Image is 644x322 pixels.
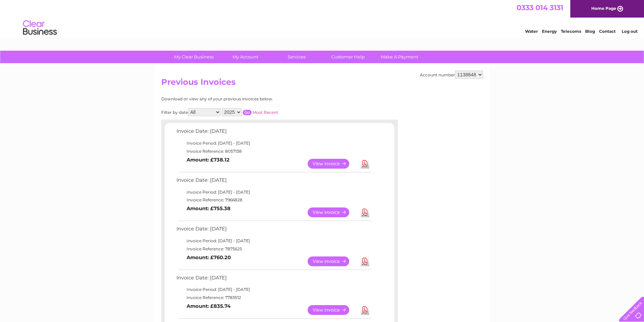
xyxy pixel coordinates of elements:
[175,147,373,155] td: Invoice Reference: 8057138
[361,207,369,217] a: Download
[253,110,278,115] a: Most Recent
[525,29,538,34] a: Water
[175,127,373,139] td: Invoice Date: [DATE]
[361,305,369,315] a: Download
[175,245,373,253] td: Invoice Reference: 7875625
[542,29,557,34] a: Energy
[187,157,230,163] b: Amount: £738.12
[372,51,427,63] a: Make A Payment
[622,29,638,34] a: Log out
[161,108,339,116] div: Filter by date
[175,188,373,196] td: Invoice Period: [DATE] - [DATE]
[599,29,616,34] a: Contact
[187,205,231,212] b: Amount: £755.38
[308,207,357,217] a: View
[361,159,369,169] a: Download
[175,224,373,237] td: Invoice Date: [DATE]
[308,256,357,266] a: View
[175,294,373,302] td: Invoice Reference: 7783512
[308,159,357,169] a: View
[308,305,357,315] a: View
[187,303,231,309] b: Amount: £835.74
[23,18,57,38] img: logo.png
[420,71,483,79] div: Account number
[175,286,373,294] td: Invoice Period: [DATE] - [DATE]
[361,256,369,266] a: Download
[175,273,373,286] td: Invoice Date: [DATE]
[163,4,482,33] div: Clear Business is a trading name of Verastar Limited (registered in [GEOGRAPHIC_DATA] No. 3667643...
[166,51,222,63] a: My Clear Business
[320,51,376,63] a: Customer Help
[175,237,373,245] td: Invoice Period: [DATE] - [DATE]
[517,3,563,12] a: 0333 014 3131
[269,51,325,63] a: Services
[175,196,373,204] td: Invoice Reference: 7966828
[187,254,231,261] b: Amount: £760.20
[161,77,483,90] h2: Previous Invoices
[161,97,339,101] div: Download or view any of your previous invoices below.
[561,29,581,34] a: Telecoms
[175,139,373,147] td: Invoice Period: [DATE] - [DATE]
[175,176,373,188] td: Invoice Date: [DATE]
[585,29,595,34] a: Blog
[217,51,273,63] a: My Account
